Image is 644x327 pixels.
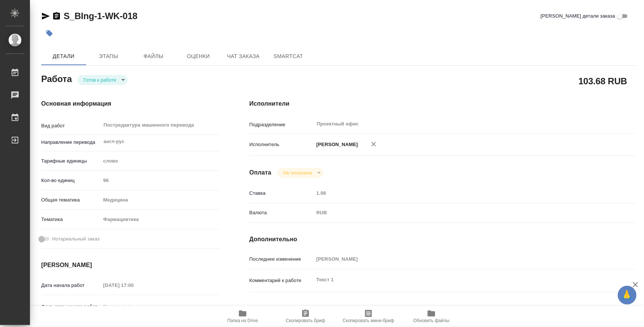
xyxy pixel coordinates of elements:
span: SmartCat [270,52,306,61]
p: Тарифные единицы [41,157,101,165]
button: Готов к работе [81,77,119,83]
div: Готов к работе [277,168,323,178]
p: [PERSON_NAME] [314,141,358,148]
textarea: Текст 1 [314,273,604,286]
span: Обновить файлы [413,318,450,323]
h4: [PERSON_NAME] [41,261,219,270]
p: Направление перевода [41,139,101,146]
span: [PERSON_NAME] детали заказа [541,12,615,20]
button: Удалить исполнителя [365,136,382,152]
p: Ставка [249,190,314,197]
div: Готов к работе [78,75,128,85]
span: Этапы [91,52,127,61]
span: Папка на Drive [227,318,258,323]
h4: Оплата [249,168,271,177]
span: Чат заказа [225,52,261,61]
div: слово [101,155,219,167]
button: Скопировать ссылку [52,12,61,21]
button: Скопировать ссылку для ЯМессенджера [41,12,50,21]
p: Дата начала работ [41,282,101,289]
p: Комментарий к работе [249,277,314,284]
p: Исполнитель [249,141,314,148]
p: Факт. дата начала работ [41,303,101,311]
h4: Дополнительно [249,235,636,244]
p: Подразделение [249,121,314,128]
span: Оценки [180,52,216,61]
h2: Работа [41,72,72,85]
div: Фармацевтика [101,213,219,226]
button: Папка на Drive [211,306,274,327]
button: Обновить файлы [400,306,463,327]
input: Пустое поле [101,175,219,186]
p: Тематика [41,216,101,223]
h4: Исполнители [249,99,636,108]
a: S_BIng-1-WK-018 [64,11,137,21]
input: Пустое поле [101,301,166,312]
p: Путь на drive [249,306,314,313]
input: Пустое поле [101,280,166,291]
span: Скопировать бриф [286,318,325,323]
h4: Основная информация [41,99,219,108]
span: Скопировать мини-бриф [343,318,394,323]
button: 🙏 [618,286,637,305]
span: 🙏 [621,287,634,303]
div: Медицина [101,194,219,206]
p: Валюта [249,209,314,217]
div: RUB [314,206,604,219]
button: Скопировать бриф [274,306,337,327]
span: Детали [46,52,82,61]
input: Пустое поле [314,188,604,199]
span: Файлы [136,52,171,61]
span: Нотариальный заказ [52,235,100,243]
p: Общая тематика [41,196,101,204]
input: Пустое поле [314,254,604,264]
button: Скопировать мини-бриф [337,306,400,327]
h2: 103.68 RUB [578,75,627,87]
button: Добавить тэг [41,25,58,42]
p: Кол-во единиц [41,177,101,184]
textarea: /Clients/[PERSON_NAME]/Orders/S_BIng-1/Translated/S_BIng-1-WK-018 [314,302,604,315]
button: Не оплачена [281,170,315,176]
p: Последнее изменение [249,255,314,263]
p: Вид работ [41,122,101,130]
